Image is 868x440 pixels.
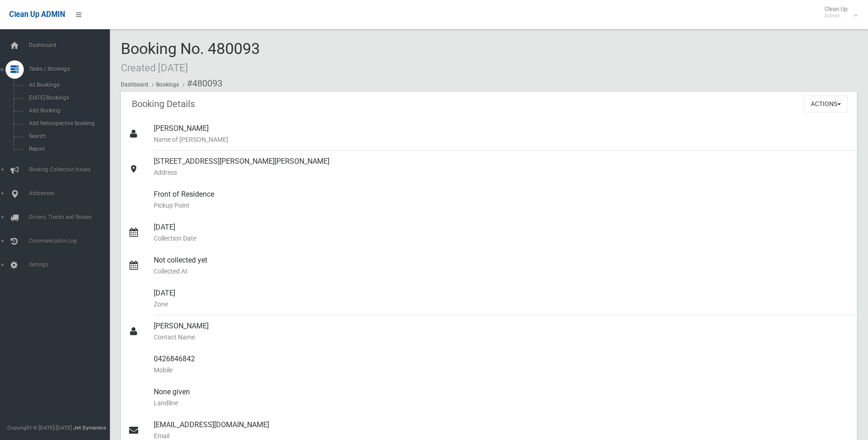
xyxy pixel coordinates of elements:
[820,5,857,19] span: Clean Up
[121,62,188,74] small: Created [DATE]
[9,10,65,19] span: Clean Up ADMIN
[154,381,850,414] div: None given
[154,397,850,408] small: Landline
[26,95,109,101] span: [DATE] Bookings
[154,183,850,216] div: Front of Residence
[26,238,117,244] span: Communication Log
[121,95,206,113] header: Booking Details
[73,424,106,431] strong: Jet Dynamics
[26,42,117,48] span: Dashboard
[26,166,117,173] span: Booking Collection Issues
[154,118,850,150] div: [PERSON_NAME]
[26,107,109,114] span: Add Booking
[154,150,850,183] div: [STREET_ADDRESS][PERSON_NAME][PERSON_NAME]
[121,39,260,75] span: Booking No. 480093
[154,134,850,145] small: Name of [PERSON_NAME]
[26,190,117,197] span: Addresses
[26,146,109,152] span: Report
[154,365,850,376] small: Mobile
[154,266,850,277] small: Collected At
[154,348,850,381] div: 0426846842
[154,332,850,343] small: Contact Name
[7,424,72,431] span: Copyright © [DATE]-[DATE]
[156,81,179,88] a: Bookings
[154,282,850,315] div: [DATE]
[154,249,850,282] div: Not collected yet
[154,315,850,348] div: [PERSON_NAME]
[825,12,847,19] small: Admin
[26,120,109,127] span: Add Retrospective Booking
[154,233,850,244] small: Collection Date
[180,75,222,92] li: #480093
[26,66,117,72] span: Tasks / Bookings
[26,214,117,220] span: Drivers, Trucks and Routes
[154,216,850,249] div: [DATE]
[154,299,850,310] small: Zone
[154,167,850,178] small: Address
[804,96,848,113] button: Actions
[26,262,117,268] span: Settings
[121,81,148,88] a: Dashboard
[26,82,109,88] span: All Bookings
[26,133,109,140] span: Search
[154,200,850,211] small: Pickup Point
